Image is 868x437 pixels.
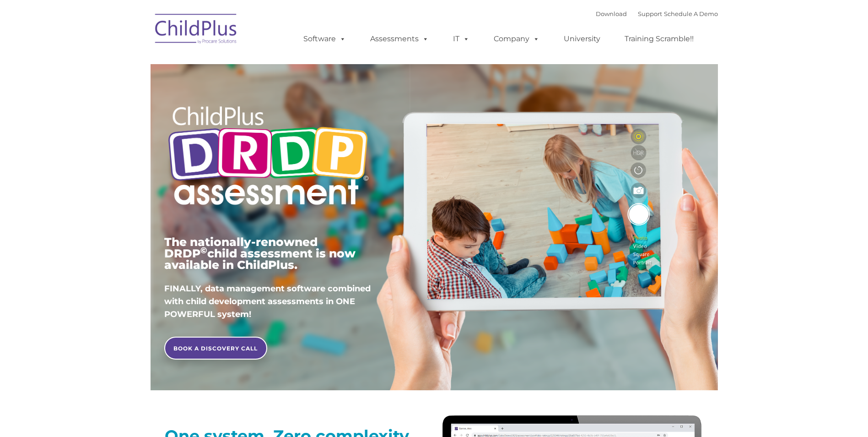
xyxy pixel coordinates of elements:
[151,7,242,53] img: ChildPlus by Procare Solutions
[638,10,662,17] a: Support
[200,245,207,256] sup: ©
[615,30,703,48] a: Training Scramble!!
[596,10,718,17] font: |
[444,30,479,48] a: IT
[164,235,356,272] span: The nationally-renowned DRDP child assessment is now available in ChildPlus.
[164,94,372,220] img: Copyright - DRDP Logo Light
[361,30,438,48] a: Assessments
[596,10,627,17] a: Download
[664,10,718,17] a: Schedule A Demo
[164,337,267,360] a: BOOK A DISCOVERY CALL
[485,30,549,48] a: Company
[294,30,355,48] a: Software
[164,284,371,319] span: FINALLY, data management software combined with child development assessments in ONE POWERFUL sys...
[555,30,609,48] a: University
